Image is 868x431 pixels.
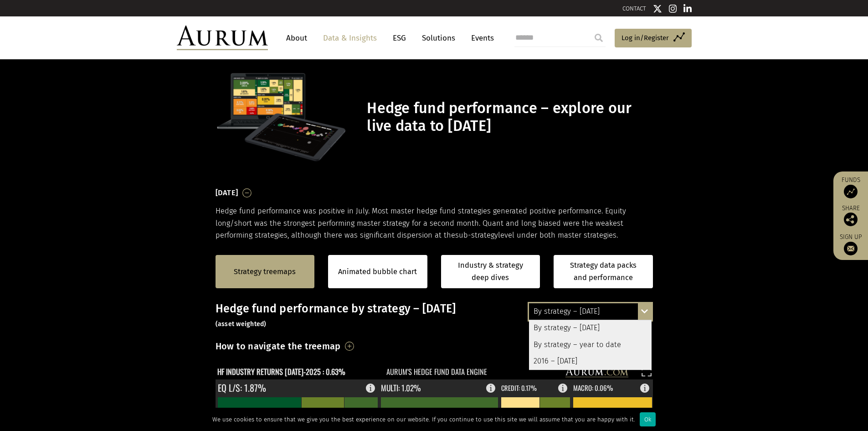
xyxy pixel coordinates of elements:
[455,231,498,239] span: sub-strategy
[844,213,858,226] img: Share this post
[441,255,540,288] a: Industry & strategy deep dives
[417,30,460,47] a: Solutions
[467,30,494,47] a: Events
[554,255,653,288] a: Strategy data packs and performance
[529,320,652,337] div: By strategy – [DATE]
[216,338,341,354] h3: How to navigate the treemap
[177,26,268,50] img: Aurum
[669,4,677,13] img: Instagram icon
[640,412,656,426] div: Ok
[216,186,238,200] h3: [DATE]
[338,266,417,278] a: Animated bubble chart
[622,5,646,12] a: CONTACT
[621,32,669,43] span: Log in/Register
[838,233,863,255] a: Sign up
[529,353,652,369] div: 2016 – [DATE]
[653,4,662,13] img: Twitter icon
[838,205,863,226] div: Share
[844,242,858,255] img: Sign up to our newsletter
[844,185,858,198] img: Access Funds
[282,30,312,47] a: About
[529,337,652,353] div: By strategy – year to date
[838,176,863,198] a: Funds
[590,29,608,47] input: Submit
[318,30,381,47] a: Data & Insights
[388,30,411,47] a: ESG
[529,303,652,320] div: By strategy – [DATE]
[615,29,692,48] a: Log in/Register
[216,302,653,329] h3: Hedge fund performance by strategy – [DATE]
[216,320,267,328] small: (asset weighted)
[367,99,650,135] h1: Hedge fund performance – explore our live data to [DATE]
[234,266,296,278] a: Strategy treemaps
[216,205,653,241] p: Hedge fund performance was positive in July. Most master hedge fund strategies generated positive...
[683,4,692,13] img: Linkedin icon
